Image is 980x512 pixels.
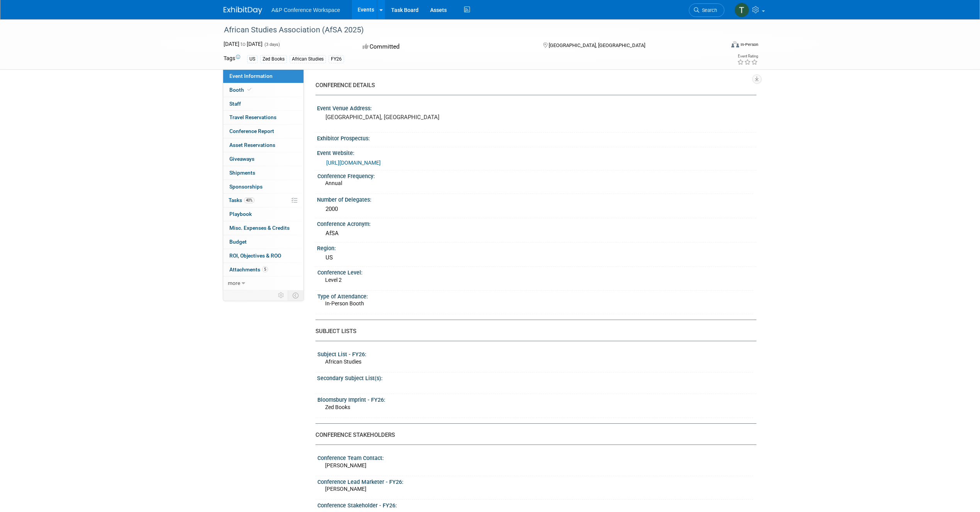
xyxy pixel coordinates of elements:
div: Conference Lead Marketer - FY26: [317,476,753,486]
div: Conference Stakeholder - FY26: [317,500,753,509]
div: Committed [360,40,531,54]
span: ROI, Objectives & ROO [229,253,281,259]
a: Staff [223,97,303,111]
div: CONFERENCE DETAILS [315,81,751,89]
div: 2000 [323,203,751,215]
span: In-Person Booth [325,300,364,307]
div: Conference Team Contact: [317,452,753,462]
span: Conference Report [229,128,274,134]
div: Exhibitor Prospectus: [317,133,756,142]
div: Event Rating [737,54,758,58]
a: Travel Reservations [223,111,303,124]
div: African Studies [290,55,326,63]
div: Conference Level: [317,267,753,276]
div: US [247,55,258,63]
span: 40% [244,197,254,203]
span: Playbook [229,211,252,217]
span: Level 2 [325,277,342,283]
img: Tia Ali [734,3,749,17]
div: Bloomsbury Imprint - FY26: [317,394,753,404]
span: African Studies [325,359,361,365]
div: Zed Books [260,55,287,63]
a: Search [689,3,724,17]
a: Shipments [223,166,303,180]
pre: [GEOGRAPHIC_DATA], [GEOGRAPHIC_DATA] [326,114,492,121]
a: Booth [223,83,303,97]
span: more [228,280,240,286]
td: Toggle Event Tabs [288,290,304,300]
span: Sponsorships [229,184,263,190]
span: Travel Reservations [229,114,276,120]
span: [PERSON_NAME] [325,486,366,492]
span: Booth [229,87,253,93]
div: African Studies Association (AfSA 2025) [221,23,713,37]
div: FY26 [329,55,344,63]
td: Tags [224,54,240,63]
span: to [239,41,247,47]
div: In-Person [740,42,758,47]
div: Secondary Subject List(s): [317,372,756,382]
a: Event Information [223,69,303,83]
div: CONFERENCE STAKEHOLDERS [315,431,751,439]
span: 5 [262,266,268,272]
div: Event Website: [317,147,756,157]
span: [PERSON_NAME] [325,462,366,468]
span: Misc. Expenses & Credits [229,225,290,231]
a: more [223,276,303,290]
span: Asset Reservations [229,142,275,148]
a: [URL][DOMAIN_NAME] [326,160,381,166]
span: Attachments [229,266,268,273]
a: Conference Report [223,125,303,138]
span: Zed Books [325,404,350,410]
span: Budget [229,239,247,245]
div: Subject List - FY26: [317,349,753,358]
a: Budget [223,235,303,249]
div: Number of Delegates: [317,194,756,204]
div: Conference Acronym: [317,218,756,228]
div: AfSA [323,227,751,239]
a: Playbook [223,207,303,221]
img: ExhibitDay [224,7,262,14]
div: Region: [317,243,756,252]
a: Sponsorships [223,180,303,194]
a: ROI, Objectives & ROO [223,249,303,263]
span: Event Information [229,73,273,79]
td: Personalize Event Tab Strip [275,290,288,300]
span: Tasks [229,197,254,203]
span: Annual [325,180,342,186]
span: Staff [229,101,241,107]
span: [GEOGRAPHIC_DATA], [GEOGRAPHIC_DATA] [549,42,645,48]
div: Event Venue Address: [317,103,756,112]
a: Attachments5 [223,263,303,276]
span: Shipments [229,170,255,176]
span: Giveaways [229,156,254,162]
span: Search [699,7,717,13]
a: Misc. Expenses & Credits [223,221,303,235]
div: US [323,252,751,264]
a: Tasks40% [223,194,303,207]
div: Conference Frequency: [317,170,753,180]
span: A&P Conference Workspace [271,7,340,13]
img: Format-Inperson.png [731,41,739,47]
span: (3 days) [264,42,280,47]
a: Giveaways [223,152,303,166]
a: Asset Reservations [223,138,303,152]
div: Event Format [679,40,758,52]
div: SUBJECT LISTS [315,327,751,335]
span: [DATE] [DATE] [224,41,263,47]
div: Type of Attendance: [317,291,753,300]
i: Booth reservation complete [248,88,251,92]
